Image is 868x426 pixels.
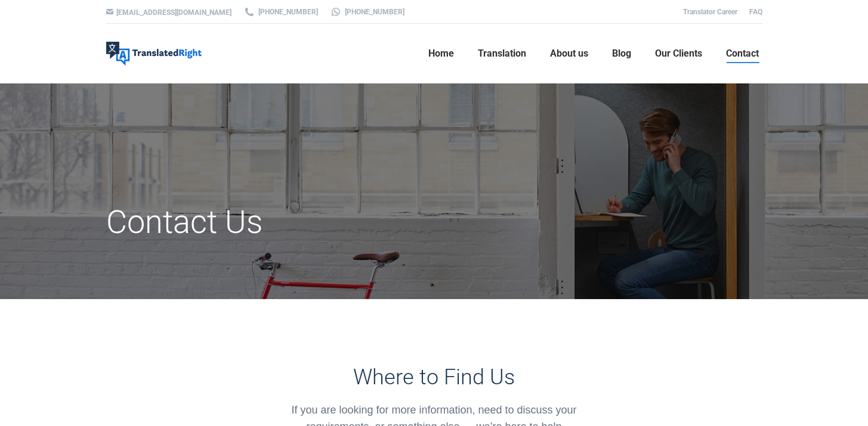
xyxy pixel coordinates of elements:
h3: Where to Find Us [274,365,594,390]
span: About us [550,48,588,60]
a: FAQ [749,8,762,16]
a: [EMAIL_ADDRESS][DOMAIN_NAME] [116,8,231,17]
span: Our Clients [655,48,702,60]
a: [PHONE_NUMBER] [330,7,404,17]
a: About us [546,35,592,73]
a: [PHONE_NUMBER] [243,7,318,17]
h1: Contact Us [106,203,538,242]
span: Translation [478,48,526,60]
a: Blog [608,35,635,73]
span: Blog [612,48,631,60]
img: Translated Right [106,42,202,66]
span: Home [428,48,454,60]
a: Translation [474,35,530,73]
a: Home [425,35,458,73]
span: Contact [726,48,759,60]
a: Contact [722,35,762,73]
a: Our Clients [651,35,706,73]
a: Translator Career [683,8,737,16]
